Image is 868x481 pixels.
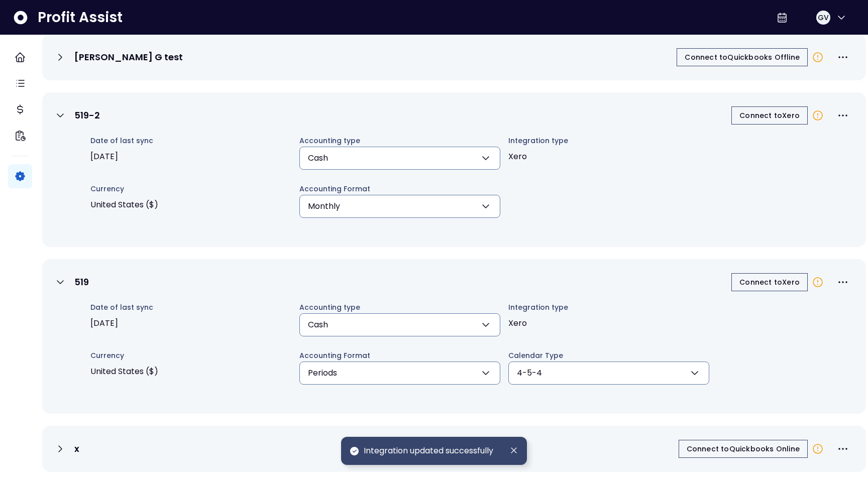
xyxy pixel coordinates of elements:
span: Accounting Format [299,183,500,195]
button: More options [832,104,854,127]
span: Date of last sync [90,301,291,313]
span: Currency [90,183,291,195]
span: Xero [508,147,709,167]
button: More options [832,271,854,293]
p: x [74,443,79,455]
button: More options [832,438,854,460]
p: 519 [74,276,89,288]
span: Currency [90,349,291,362]
span: GV [818,13,829,23]
span: United States ($) [90,362,291,382]
span: Integration updated successfully [364,445,493,457]
span: Cash [308,319,328,331]
span: 4-5-4 [517,367,542,379]
span: Xero [508,313,709,333]
span: Integration type [508,135,709,147]
span: Connect to Quickbooks Offline [685,52,800,62]
span: Date of last sync [90,135,291,147]
span: Accounting type [299,301,500,313]
button: Connect toXero [731,106,808,125]
span: Cash [308,152,328,164]
button: Connect toXero [731,273,808,291]
p: 519-2 [74,109,100,122]
button: Connect toQuickbooks Online [679,440,808,458]
button: Connect toQuickbooks Offline [677,48,808,66]
span: [DATE] [90,313,291,333]
span: Monthly [308,200,340,212]
span: Connect to Quickbooks Online [687,444,800,454]
span: Connect to Xero [739,110,800,121]
span: Profit Assist [38,9,123,27]
span: Accounting type [299,135,500,147]
span: Accounting Format [299,349,500,362]
span: United States ($) [90,195,291,215]
p: [PERSON_NAME] G test [74,51,183,63]
span: Connect to Xero [739,277,800,287]
span: [DATE] [90,147,291,167]
button: Dismiss [509,445,519,456]
span: Calendar Type [508,349,709,362]
span: Periods [308,367,337,379]
button: More options [832,46,854,68]
span: Integration type [508,301,709,313]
